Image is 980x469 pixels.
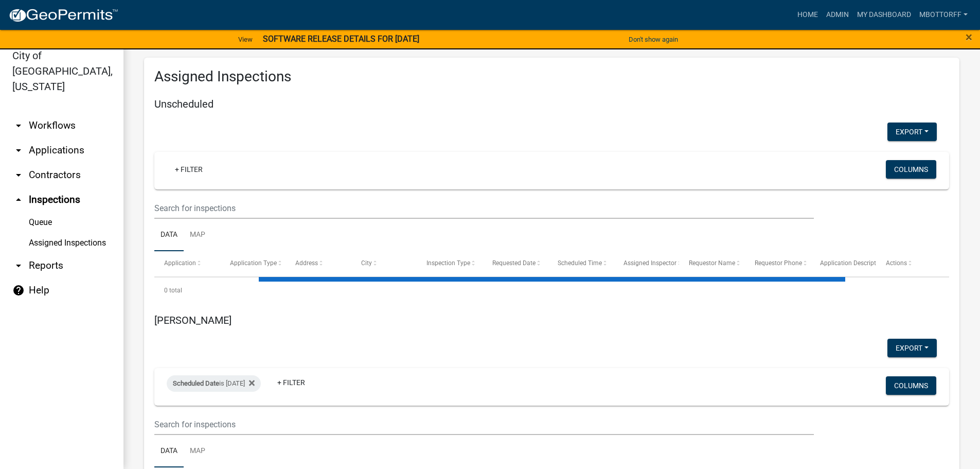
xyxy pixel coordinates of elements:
[12,259,25,272] i: arrow_drop_down
[886,160,936,179] button: Columns
[810,251,876,276] datatable-header-cell: Application Description
[492,259,536,267] span: Requested Date
[887,123,937,141] button: Export
[154,219,184,252] a: Data
[623,259,676,267] span: Assigned Inspector
[966,30,972,44] span: ×
[12,169,25,181] i: arrow_drop_down
[625,31,682,48] button: Don't show again
[966,31,972,43] button: Close
[614,251,680,276] datatable-header-cell: Assigned Inspector
[351,251,417,276] datatable-header-cell: City
[269,373,313,392] a: + Filter
[12,284,25,297] i: help
[426,259,470,267] span: Inspection Type
[12,194,25,206] i: arrow_drop_up
[154,277,949,303] div: 0 total
[822,5,853,25] a: Admin
[689,259,735,267] span: Requestor Name
[417,251,483,276] datatable-header-cell: Inspection Type
[361,259,372,267] span: City
[234,31,257,48] a: View
[295,259,318,267] span: Address
[286,251,351,276] datatable-header-cell: Address
[679,251,745,276] datatable-header-cell: Requestor Name
[154,68,949,85] h3: Assigned Inspections
[558,259,602,267] span: Scheduled Time
[164,259,196,267] span: Application
[12,119,25,132] i: arrow_drop_down
[887,339,937,357] button: Export
[154,435,184,468] a: Data
[184,435,211,468] a: Map
[167,160,211,179] a: + Filter
[154,251,220,276] datatable-header-cell: Application
[167,375,261,392] div: is [DATE]
[154,414,814,435] input: Search for inspections
[154,98,949,110] h5: Unscheduled
[12,144,25,157] i: arrow_drop_down
[154,198,814,219] input: Search for inspections
[745,251,811,276] datatable-header-cell: Requestor Phone
[876,251,942,276] datatable-header-cell: Actions
[263,34,419,44] strong: SOFTWARE RELEASE DETAILS FOR [DATE]
[793,5,822,25] a: Home
[886,376,936,395] button: Columns
[154,314,949,326] h5: [PERSON_NAME]
[915,5,972,25] a: Mbottorff
[173,379,219,387] span: Scheduled Date
[483,251,548,276] datatable-header-cell: Requested Date
[853,5,915,25] a: My Dashboard
[230,259,277,267] span: Application Type
[820,259,885,267] span: Application Description
[548,251,614,276] datatable-header-cell: Scheduled Time
[755,259,802,267] span: Requestor Phone
[886,259,907,267] span: Actions
[220,251,286,276] datatable-header-cell: Application Type
[184,219,211,252] a: Map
